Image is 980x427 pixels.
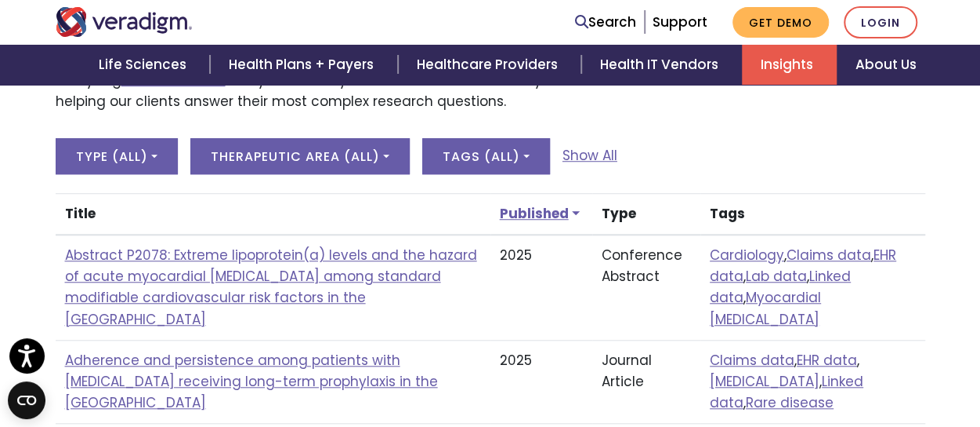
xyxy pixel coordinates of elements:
[787,246,871,265] a: Claims data
[190,138,410,174] button: Therapeutic Area (All)
[422,138,550,174] button: Tags (All)
[562,145,617,166] a: Show All
[398,45,581,85] a: Healthcare Providers
[56,7,193,37] img: Veradigm logo
[80,45,210,85] a: Life Sciences
[653,13,707,31] a: Support
[679,314,961,408] iframe: Drift Chat Widget
[837,45,935,85] a: About Us
[500,204,582,223] a: Published
[56,138,178,174] button: Type (All)
[710,288,821,328] a: Myocardial [MEDICAL_DATA]
[8,381,45,419] button: Open CMP widget
[592,340,700,424] td: Journal Article
[490,340,592,424] td: 2025
[56,193,490,235] th: Title
[490,235,592,340] td: 2025
[844,6,917,38] a: Login
[700,235,925,340] td: , , , , ,
[710,246,784,265] a: Cardiology
[65,246,477,329] a: Abstract P2078: Extreme lipoprotein(a) levels and the hazard of acute myocardial [MEDICAL_DATA] a...
[592,235,700,340] td: Conference Abstract
[742,45,837,85] a: Insights
[700,193,925,235] th: Tags
[592,193,700,235] th: Type
[65,351,438,412] a: Adherence and persistence among patients with [MEDICAL_DATA] receiving long-term prophylaxis in t...
[581,45,742,85] a: Health IT Vendors
[746,267,807,286] a: Lab data
[732,7,829,38] a: Get Demo
[575,12,636,33] a: Search
[210,45,397,85] a: Health Plans + Payers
